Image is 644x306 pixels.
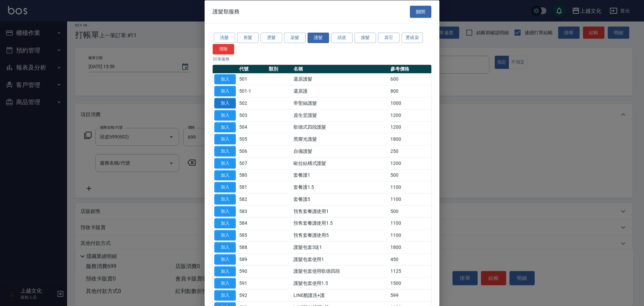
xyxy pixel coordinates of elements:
[401,33,423,43] button: 燙或染
[237,145,267,157] td: 506
[389,277,431,289] td: 1500
[389,73,431,85] td: 600
[389,181,431,193] td: 1100
[237,157,267,169] td: 507
[389,145,431,157] td: 250
[389,229,431,241] td: 1100
[292,193,389,205] td: 套餐護5
[214,266,236,276] button: 加入
[237,133,267,145] td: 505
[389,133,431,145] td: 1800
[292,181,389,193] td: 套餐護1.5
[214,290,236,301] button: 加入
[389,205,431,217] td: 500
[213,56,431,62] p: 20 筆服務
[292,265,389,277] td: 護髮包套使用歌德四段
[214,33,235,43] button: 洗髮
[237,289,267,301] td: 592
[389,121,431,133] td: 1200
[292,289,389,301] td: LINE酷護洗+護
[292,97,389,109] td: 帝聖絲護髮
[237,73,267,85] td: 501
[214,242,236,253] button: 加入
[237,205,267,217] td: 583
[389,241,431,253] td: 1800
[378,33,399,43] button: 其它
[237,277,267,289] td: 591
[308,33,329,43] button: 護髮
[410,5,431,18] button: 關閉
[267,64,291,73] th: 類別
[292,253,389,265] td: 護髮包套使用1
[292,229,389,241] td: 預售套餐護使用5
[214,254,236,264] button: 加入
[292,121,389,133] td: 歌德式四段護髮
[355,33,376,43] button: 接髮
[292,85,389,97] td: 還原護
[237,265,267,277] td: 590
[292,217,389,229] td: 預售套餐護使用1.5
[284,33,306,43] button: 染髮
[292,169,389,181] td: 套餐護1
[389,85,431,97] td: 800
[331,33,353,43] button: 頭皮
[213,8,239,15] span: 護髮類服務
[292,109,389,121] td: 資生堂護髮
[214,86,236,96] button: 加入
[389,157,431,169] td: 1200
[237,64,267,73] th: 代號
[214,182,236,192] button: 加入
[214,194,236,205] button: 加入
[389,265,431,277] td: 1125
[389,217,431,229] td: 1100
[237,217,267,229] td: 584
[237,109,267,121] td: 503
[292,277,389,289] td: 護髮包套使用1.5
[237,181,267,193] td: 581
[237,33,259,43] button: 剪髮
[389,169,431,181] td: 500
[214,98,236,108] button: 加入
[237,193,267,205] td: 582
[292,133,389,145] td: 黑耀光護髮
[214,158,236,168] button: 加入
[214,134,236,144] button: 加入
[389,253,431,265] td: 450
[292,145,389,157] td: 自備護髮
[261,33,282,43] button: 燙髮
[389,289,431,301] td: 599
[237,169,267,181] td: 580
[237,121,267,133] td: 504
[214,146,236,157] button: 加入
[214,110,236,120] button: 加入
[389,193,431,205] td: 1100
[237,229,267,241] td: 585
[237,253,267,265] td: 589
[389,109,431,121] td: 1200
[389,97,431,109] td: 1000
[214,206,236,216] button: 加入
[237,97,267,109] td: 502
[292,157,389,169] td: 歐拉結構式護髮
[292,205,389,217] td: 預售套餐護使用1
[389,64,431,73] th: 參考價格
[237,85,267,97] td: 501-1
[214,230,236,241] button: 加入
[214,74,236,84] button: 加入
[292,73,389,85] td: 還原護髮
[214,170,236,180] button: 加入
[237,241,267,253] td: 588
[292,64,389,73] th: 名稱
[213,44,234,54] button: 清除
[214,218,236,228] button: 加入
[214,278,236,289] button: 加入
[214,122,236,132] button: 加入
[292,241,389,253] td: 護髮包套3送1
